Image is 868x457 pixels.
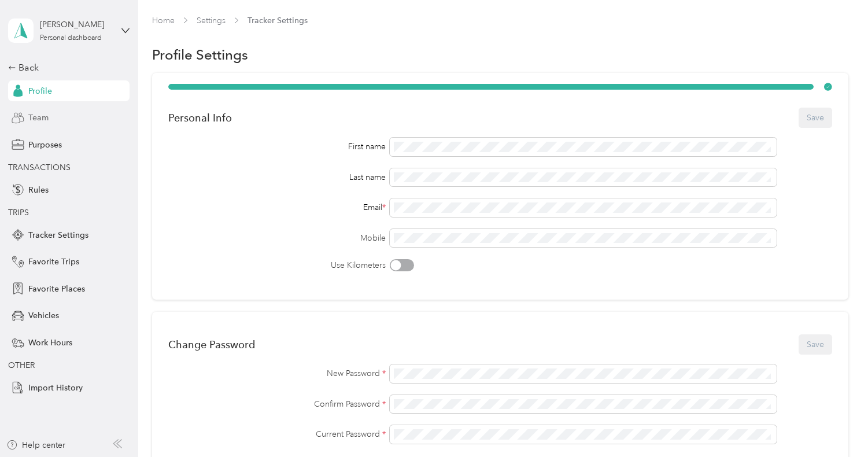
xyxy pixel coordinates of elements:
a: Settings [197,16,226,25]
span: Import History [28,382,83,394]
span: Team [28,112,49,124]
h1: Profile Settings [152,49,248,61]
span: Vehicles [28,309,59,322]
label: Mobile [168,232,385,244]
span: Favorite Trips [28,256,79,268]
label: Confirm Password [168,398,385,410]
span: TRIPS [8,208,29,218]
div: First name [168,141,385,153]
label: Use Kilometers [168,259,385,271]
div: Email [168,201,385,213]
span: Favorite Places [28,283,85,295]
span: Purposes [28,139,62,151]
div: Personal Info [168,112,232,124]
span: Profile [28,85,52,97]
span: Tracker Settings [248,14,308,27]
a: Home [152,16,175,25]
span: Tracker Settings [28,229,88,241]
label: New Password [168,367,385,379]
button: Help center [6,439,65,451]
iframe: Everlance-gr Chat Button Frame [803,392,868,457]
div: Personal dashboard [40,35,102,42]
span: Rules [28,184,49,196]
div: Last name [168,171,385,183]
div: [PERSON_NAME] [40,19,112,31]
div: Change Password [168,338,255,351]
label: Current Password [168,428,385,440]
span: Work Hours [28,337,72,349]
span: OTHER [8,360,35,370]
span: TRANSACTIONS [8,163,71,172]
div: Back [8,61,124,75]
